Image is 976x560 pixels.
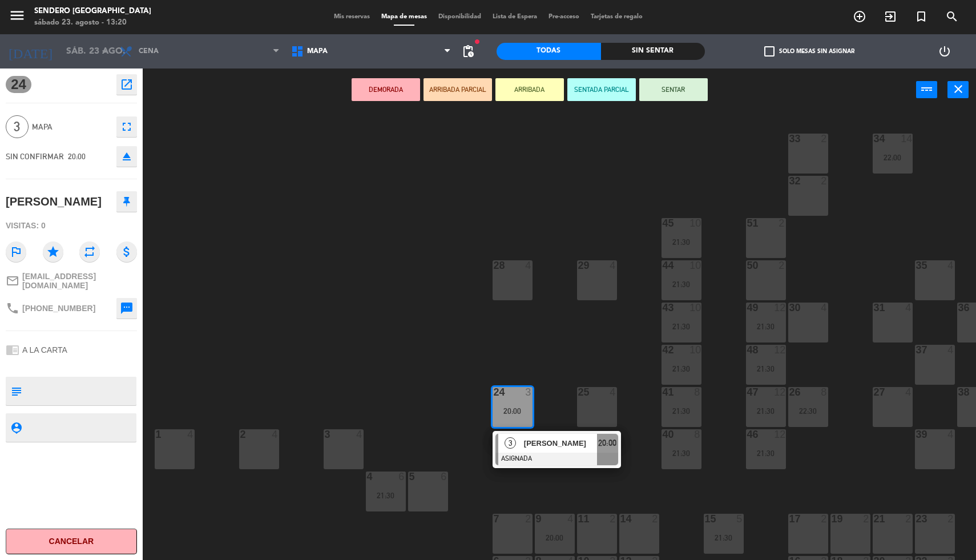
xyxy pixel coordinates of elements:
div: 3 [525,387,532,397]
div: 21:30 [746,365,786,373]
i: person_pin [10,421,22,434]
div: 4 [610,387,616,397]
div: 2 [905,514,912,524]
div: 25 [578,387,579,397]
button: SENTAR [639,78,708,101]
div: 42 [663,345,663,355]
div: 22:00 [873,154,913,162]
i: turned_in_not [914,10,928,23]
div: 2 [610,514,616,524]
div: 14 [620,514,621,524]
div: 2 [652,514,659,524]
i: chrome_reader_mode [6,343,19,357]
i: fullscreen [120,120,134,134]
span: [PERSON_NAME] [524,437,597,449]
div: 10 [689,260,701,271]
div: 2 [863,514,870,524]
span: Pre-acceso [543,14,585,20]
i: open_in_new [120,78,134,91]
span: 20:00 [598,436,616,450]
div: 21:30 [746,323,786,331]
div: 4 [821,303,828,313]
i: power_settings_new [938,45,951,58]
div: 5 [409,472,410,482]
div: 2 [779,260,785,271]
span: 20:00 [68,152,86,161]
div: 7 [494,514,494,524]
span: 3 [505,437,516,449]
div: 10 [689,303,701,313]
div: 4 [356,429,363,440]
button: fullscreen [116,116,137,137]
div: 21:30 [662,365,701,373]
i: close [951,82,965,96]
button: open_in_new [116,74,137,95]
div: 21:30 [662,449,701,457]
div: 4 [947,429,954,440]
i: phone [6,301,19,315]
span: 3 [6,115,29,138]
div: 21:30 [366,491,406,499]
div: 1 [156,429,156,440]
div: 44 [663,260,663,271]
div: 11 [578,514,579,524]
div: 4 [947,260,954,271]
div: 4 [525,260,532,271]
div: 2 [821,176,828,186]
div: 4 [905,387,912,397]
button: power_input [916,81,937,98]
span: check_box_outline_blank [764,46,775,57]
i: mail_outline [6,274,19,288]
div: 6 [441,472,447,482]
span: MAPA [307,47,328,55]
a: mail_outline[EMAIL_ADDRESS][DOMAIN_NAME] [6,272,137,290]
i: subject [10,385,22,397]
div: 21:30 [662,280,701,288]
div: 10 [689,345,701,355]
button: SENTADA PARCIAL [567,78,636,101]
button: ARRIBADA PARCIAL [424,78,492,101]
i: repeat [79,241,100,262]
i: add_circle_outline [853,10,866,23]
div: 4 [610,260,616,271]
div: 24 [494,387,494,397]
button: sms [116,298,137,319]
div: 41 [663,387,663,397]
div: 4 [947,345,954,355]
div: 12 [774,303,785,313]
div: 12 [774,387,785,397]
div: 14 [901,134,912,144]
span: Cena [139,47,159,55]
div: 21:30 [662,407,701,415]
div: 21:30 [662,323,701,331]
div: [PERSON_NAME] [6,192,102,211]
div: 5 [736,514,743,524]
span: Mis reservas [328,14,376,20]
span: Mapa de mesas [376,14,433,20]
i: eject [120,150,134,163]
div: 20:00 [535,534,575,542]
div: 2 [240,429,241,440]
span: fiber_manual_record [474,38,481,45]
div: 45 [663,218,663,228]
label: Solo mesas sin asignar [764,46,854,57]
button: ARRIBADA [495,78,564,101]
div: 10 [689,218,701,228]
i: exit_to_app [884,10,897,23]
div: Todas [497,43,601,60]
div: 8 [694,429,701,440]
div: 21:30 [704,534,744,542]
div: 3 [325,429,325,440]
